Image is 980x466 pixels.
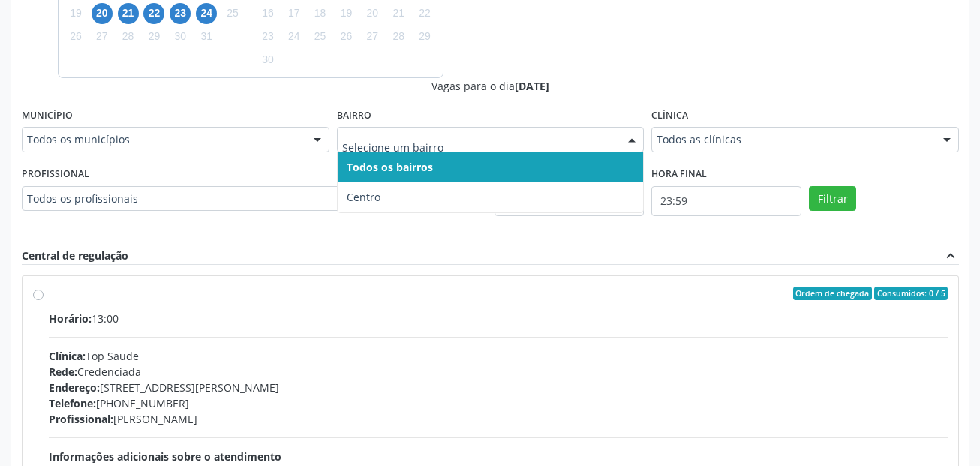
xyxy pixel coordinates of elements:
[49,311,948,326] div: 13:00
[196,3,217,24] span: sexta-feira, 24 de outubro de 2025
[335,26,356,47] span: quarta-feira, 26 de novembro de 2025
[49,364,948,380] div: Credenciada
[22,78,959,94] div: Vagas para o dia
[257,26,278,47] span: domingo, 23 de novembro de 2025
[337,104,371,128] label: Bairro
[22,104,73,128] label: Município
[118,3,139,24] span: terça-feira, 21 de outubro de 2025
[284,3,305,24] span: segunda-feira, 17 de novembro de 2025
[27,191,456,206] span: Todos os profissionais
[874,287,948,300] span: Consumidos: 0 / 5
[388,3,409,24] span: sexta-feira, 21 de novembro de 2025
[170,3,191,24] span: quinta-feira, 23 de outubro de 2025
[49,311,92,326] span: Horário:
[118,26,139,47] span: terça-feira, 28 de outubro de 2025
[362,3,383,24] span: quinta-feira, 20 de novembro de 2025
[284,26,305,47] span: segunda-feira, 24 de novembro de 2025
[65,26,86,47] span: domingo, 26 de outubro de 2025
[92,3,113,24] span: segunda-feira, 20 de outubro de 2025
[92,26,113,47] span: segunda-feira, 27 de outubro de 2025
[49,380,948,395] div: [STREET_ADDRESS][PERSON_NAME]
[257,50,278,71] span: domingo, 30 de novembro de 2025
[143,3,164,24] span: quarta-feira, 22 de outubro de 2025
[22,248,128,264] div: Central de regulação
[22,163,89,186] label: Profissional
[49,349,86,363] span: Clínica:
[222,3,243,24] span: sábado, 25 de outubro de 2025
[388,26,409,47] span: sexta-feira, 28 de novembro de 2025
[942,248,959,264] i: expand_less
[49,395,948,411] div: [PHONE_NUMBER]
[65,3,86,24] span: domingo, 19 de outubro de 2025
[257,3,278,24] span: domingo, 16 de novembro de 2025
[49,365,77,379] span: Rede:
[49,412,113,426] span: Profissional:
[310,26,331,47] span: terça-feira, 25 de novembro de 2025
[793,287,872,300] span: Ordem de chegada
[342,132,614,162] input: Selecione um bairro
[196,26,217,47] span: sexta-feira, 31 de outubro de 2025
[515,79,549,93] span: [DATE]
[49,396,96,410] span: Telefone:
[414,26,435,47] span: sábado, 29 de novembro de 2025
[310,3,331,24] span: terça-feira, 18 de novembro de 2025
[49,380,100,395] span: Endereço:
[143,26,164,47] span: quarta-feira, 29 de outubro de 2025
[809,186,856,212] button: Filtrar
[651,163,707,186] label: Hora final
[49,348,948,364] div: Top Saude
[657,132,928,147] span: Todos as clínicas
[335,3,356,24] span: quarta-feira, 19 de novembro de 2025
[651,186,801,216] input: Selecione o horário
[414,3,435,24] span: sábado, 22 de novembro de 2025
[347,160,433,174] span: Todos os bairros
[362,26,383,47] span: quinta-feira, 27 de novembro de 2025
[651,104,688,128] label: Clínica
[170,26,191,47] span: quinta-feira, 30 de outubro de 2025
[27,132,299,147] span: Todos os municípios
[49,449,281,464] span: Informações adicionais sobre o atendimento
[347,190,380,204] span: Centro
[49,411,948,427] div: [PERSON_NAME]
